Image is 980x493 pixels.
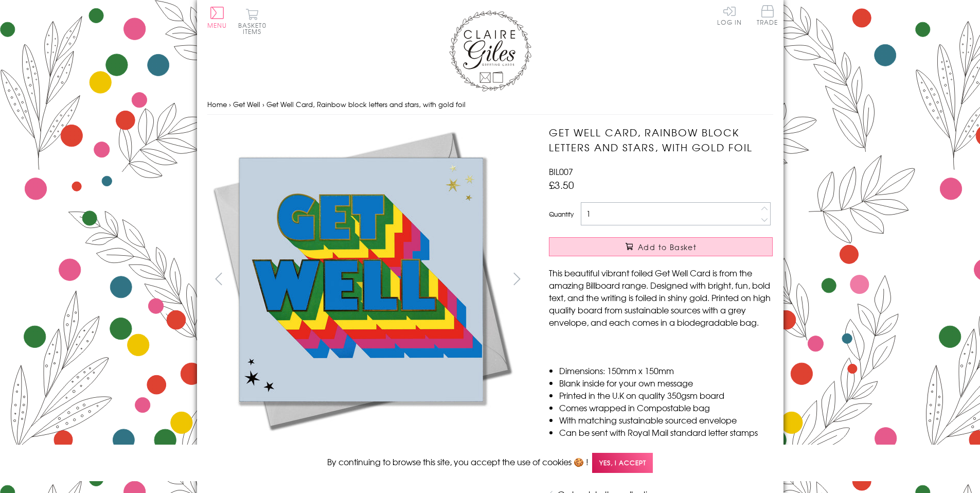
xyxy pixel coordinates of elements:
[549,125,773,155] h1: Get Well Card, Rainbow block letters and stars, with gold foil
[559,401,773,414] li: Comes wrapped in Compostable bag
[717,5,742,25] a: Log In
[757,5,778,25] span: Trade
[238,8,266,34] button: Basket0 items
[757,5,778,27] a: Trade
[549,165,573,178] span: BIL007
[207,125,516,434] img: Get Well Card, Rainbow block letters and stars, with gold foil
[559,426,773,438] li: Can be sent with Royal Mail standard letter stamps
[559,389,773,401] li: Printed in the U.K on quality 350gsm board
[243,21,266,36] span: 0 items
[207,267,230,290] button: prev
[549,267,773,328] p: This beautiful vibrant foiled Get Well Card is from the amazing Billboard range. Designed with br...
[449,10,531,92] img: Claire Giles Greetings Cards
[207,99,227,109] a: Home
[638,242,697,252] span: Add to Basket
[559,377,773,389] li: Blank inside for your own message
[207,7,227,28] button: Menu
[207,21,227,30] span: Menu
[549,237,773,256] button: Add to Basket
[559,364,773,377] li: Dimensions: 150mm x 150mm
[266,99,466,109] span: Get Well Card, Rainbow block letters and stars, with gold foil
[592,453,653,473] span: Yes, I accept
[505,267,528,290] button: next
[233,99,260,109] a: Get Well
[559,414,773,426] li: With matching sustainable sourced envelope
[549,209,574,219] label: Quantity
[262,99,264,109] span: ›
[549,178,574,192] span: £3.50
[229,99,231,109] span: ›
[207,94,773,115] nav: breadcrumbs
